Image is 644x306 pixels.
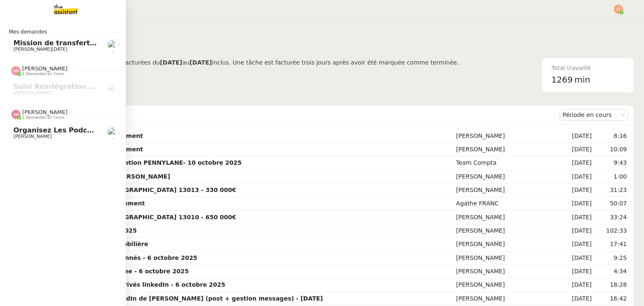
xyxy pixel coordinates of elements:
[593,184,628,197] td: 31:23
[44,281,225,288] strong: Gestion des messages privés linkedIn - 6 octobre 2025
[454,184,560,197] td: [PERSON_NAME]
[4,28,52,36] span: Mes demandes
[44,214,236,220] strong: Immeuble 290m2 - [GEOGRAPHIC_DATA] 13010 - 650 000€
[560,156,594,170] td: [DATE]
[454,211,560,224] td: [PERSON_NAME]
[574,73,590,87] span: min
[44,159,241,166] strong: Nettoyage boîte de réception PENNYLANE- 10 octobre 2025
[560,130,594,143] td: [DATE]
[560,224,594,238] td: [DATE]
[551,75,573,85] span: 1269
[44,173,170,180] strong: Prendre RDV avec Dr [PERSON_NAME]
[22,72,64,76] span: 1 demandes en cours
[560,252,594,265] td: [DATE]
[560,197,594,210] td: [DATE]
[454,170,560,184] td: [PERSON_NAME]
[593,252,628,265] td: 9:25
[560,184,594,197] td: [DATE]
[593,292,628,306] td: 16:42
[560,238,594,251] td: [DATE]
[454,238,560,251] td: [PERSON_NAME]
[13,47,68,52] span: [PERSON_NAME][DATE]
[11,110,21,119] img: svg
[44,295,323,302] strong: Gestion du compte LinkedIn de [PERSON_NAME] (post + gestion messages) - [DATE]
[44,187,236,193] strong: Immeuble 240m2 - [GEOGRAPHIC_DATA] 13013 - 330 000€
[182,59,190,66] span: au
[593,278,628,292] td: 18:28
[11,66,21,75] img: svg
[454,252,560,265] td: [PERSON_NAME]
[22,115,64,120] span: 1 demandes en cours
[593,197,628,210] td: 50:07
[454,278,560,292] td: [PERSON_NAME]
[22,109,68,115] span: [PERSON_NAME]
[560,170,594,184] td: [DATE]
[593,130,628,143] td: 8:16
[560,292,594,306] td: [DATE]
[13,90,52,96] span: [PERSON_NAME]
[593,224,628,238] td: 102:33
[563,109,625,120] nz-select-item: Période en cours
[212,59,459,66] span: inclus. Une tâche est facturée trois jours après avoir été marquée comme terminée.
[22,65,68,72] span: [PERSON_NAME]
[560,278,594,292] td: [DATE]
[454,143,560,156] td: [PERSON_NAME]
[107,127,119,139] img: users%2F37wbV9IbQuXMU0UH0ngzBXzaEe12%2Favatar%2Fcba66ece-c48a-48c8-9897-a2adc1834457
[160,59,182,66] b: [DATE]
[42,106,559,123] div: Demandes
[13,134,52,139] span: [PERSON_NAME]
[454,224,560,238] td: [PERSON_NAME]
[593,265,628,278] td: 4:34
[593,211,628,224] td: 33:24
[593,238,628,251] td: 17:41
[454,265,560,278] td: [PERSON_NAME]
[107,40,119,52] img: users%2F5XaKKOfQOvau3XQhhH2fPFmin8c2%2Favatar%2F0a930739-e14a-44d7-81de-a5716f030579
[560,211,594,224] td: [DATE]
[13,39,124,47] span: Mission de transfert Dropbox
[560,143,594,156] td: [DATE]
[107,83,119,95] img: users%2FrZ9hsAwvZndyAxvpJrwIinY54I42%2Favatar%2FChatGPT%20Image%201%20aou%CC%82t%202025%2C%2011_1...
[13,126,164,134] span: Organisez les podcasts hebdomadaires
[13,83,290,91] span: Suivi réintégration – Médecine du travail (PST35) + paiements effectués
[593,143,628,156] td: 10:09
[190,59,212,66] b: [DATE]
[560,265,594,278] td: [DATE]
[593,156,628,170] td: 9:43
[551,63,624,73] div: Total travaillé
[593,170,628,184] td: 1:00
[614,5,623,14] img: svg
[454,156,560,170] td: Team Compta
[454,197,560,210] td: Agathe FRANC
[454,130,560,143] td: [PERSON_NAME]
[454,292,560,306] td: [PERSON_NAME]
